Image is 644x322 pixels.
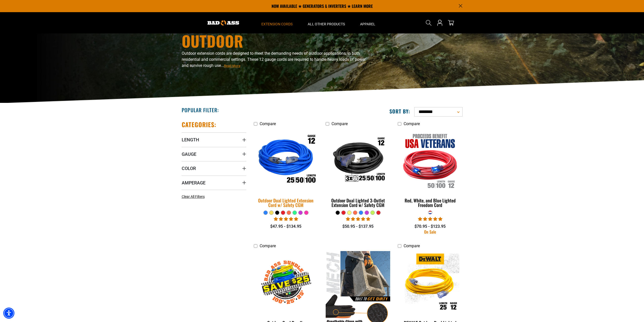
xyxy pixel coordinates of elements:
[182,194,207,199] a: Clear All Filters
[398,131,462,190] img: Red, White, and Blue Lighted Freedom Cord
[447,20,455,26] a: cart
[182,165,196,171] span: Color
[260,243,276,248] span: Compare
[260,121,276,126] span: Compare
[404,121,420,126] span: Compare
[182,107,219,113] h2: Popular Filter:
[425,19,433,27] summary: Search
[254,129,318,210] a: Outdoor Dual Lighted Extension Cord w/ Safety CGM Outdoor Dual Lighted Extension Cord w/ Safety CGM
[326,198,390,207] div: Outdoor Dual Lighted 3-Outlet Extension Cord w/ Safety CGM
[3,308,14,319] div: Accessibility Menu
[254,198,318,207] div: Outdoor Dual Lighted Extension Cord w/ Safety CGM
[254,253,318,312] img: Outdoor Cord Bundle
[308,22,345,26] span: All Other Products
[207,20,239,26] img: Bad Ass Extension Cords
[326,129,390,210] a: Outdoor Dual Lighted 3-Outlet Extension Cord w/ Safety CGM Outdoor Dual Lighted 3-Outlet Extensio...
[326,223,390,230] div: $50.95 - $137.95
[182,33,366,48] h1: Outdoor
[398,223,462,230] div: $70.95 - $123.95
[346,217,370,221] span: 4.80 stars
[300,12,352,33] summary: All Other Products
[224,64,240,68] span: Read More
[261,22,293,26] span: Extension Cords
[182,132,246,147] summary: Length
[182,147,246,161] summary: Gauge
[182,151,196,157] span: Gauge
[360,22,375,26] span: Apparel
[389,108,410,115] label: Sort by:
[418,217,442,221] span: 5.00 stars
[398,230,462,234] div: On Sale
[182,161,246,175] summary: Color
[404,243,420,248] span: Compare
[254,223,318,230] div: $47.95 - $134.95
[398,198,462,207] div: Red, White, and Blue Lighted Freedom Cord
[251,128,321,193] img: Outdoor Dual Lighted Extension Cord w/ Safety CGM
[398,253,462,312] img: DEWALT Outdoor Dual Lighted Extension Cord
[182,51,366,68] span: Outdoor extension cords are designed to meet the demanding needs of outdoor applications, in both...
[182,195,205,199] span: Clear All Filters
[182,121,217,128] h2: Categories:
[254,12,300,33] summary: Extension Cords
[274,217,298,221] span: 4.81 stars
[436,12,444,33] a: Open this option
[182,137,199,143] span: Length
[326,131,390,190] img: Outdoor Dual Lighted 3-Outlet Extension Cord w/ Safety CGM
[331,121,348,126] span: Compare
[182,176,246,190] summary: Amperage
[182,180,205,186] span: Amperage
[398,129,462,210] a: Red, White, and Blue Lighted Freedom Cord Red, White, and Blue Lighted Freedom Cord
[352,12,383,33] summary: Apparel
